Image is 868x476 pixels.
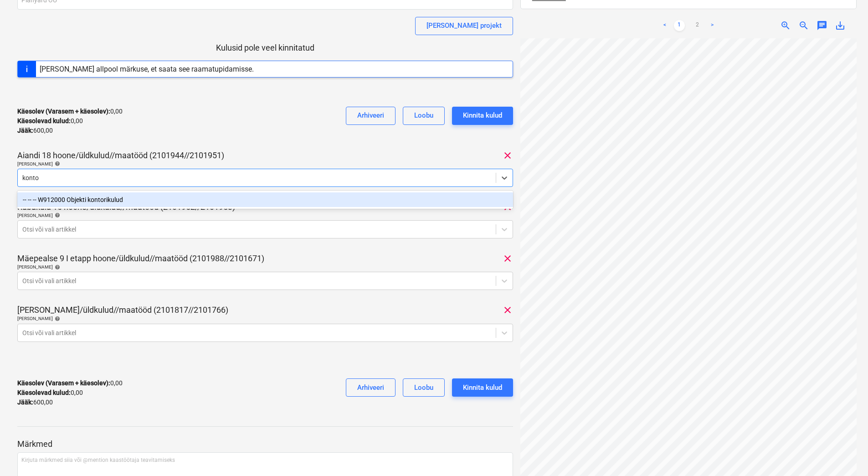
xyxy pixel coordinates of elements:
div: [PERSON_NAME] [17,264,513,270]
div: Loobu [414,109,433,121]
span: help [53,316,60,321]
div: Arhiveeri [357,382,384,393]
button: [PERSON_NAME] projekt [415,17,513,35]
div: [PERSON_NAME] [17,212,513,218]
p: Märkmed [17,439,513,450]
p: Aiandi 18 hoone/üldkulud//maatööd (2101944//2101951) [17,150,224,161]
button: Arhiveeri [346,378,395,397]
a: Next page [707,20,718,31]
div: Arhiveeri [357,109,384,121]
span: help [53,161,60,166]
p: 600,00 [17,126,53,135]
strong: Käesolevad kulud : [17,389,71,396]
strong: Jääk : [17,127,33,134]
strong: Käesolev (Varasem + käesolev) : [17,379,110,387]
span: clear [502,150,513,161]
button: Loobu [403,378,445,397]
span: save_alt [835,20,846,31]
strong: Käesolev (Varasem + käesolev) : [17,108,110,115]
span: chat [817,20,827,31]
div: -- -- -- W912000 Objekti kontorikulud [17,192,513,207]
a: Page 2 [692,20,703,31]
p: Mäepealse 9 I etapp hoone/üldkulud//maatööd (2101988//2101671) [17,253,264,264]
button: Loobu [403,107,445,125]
p: 0,00 [17,378,123,388]
div: Loobu [414,382,433,393]
strong: Jääk : [17,398,33,406]
button: Kinnita kulud [452,378,513,397]
p: [PERSON_NAME]/üldkulud//maatööd (2101817//2101766) [17,305,228,316]
span: clear [502,253,513,264]
div: [PERSON_NAME] allpool märkuse, et saata see raamatupidamisse. [40,65,254,73]
button: Arhiveeri [346,107,395,125]
span: help [53,212,60,218]
p: 0,00 [17,107,123,116]
iframe: Chat Widget [822,432,868,476]
p: 600,00 [17,398,53,407]
strong: Käesolevad kulud : [17,117,71,124]
p: Kulusid pole veel kinnitatud [17,42,513,53]
span: help [53,264,60,270]
div: Kinnita kulud [463,109,502,121]
span: clear [502,305,513,316]
a: Previous page [659,20,670,31]
a: Page 1 is your current page [674,20,685,31]
div: [PERSON_NAME] [17,316,513,321]
button: Kinnita kulud [452,107,513,125]
p: 0,00 [17,116,83,126]
div: Kinnita kulud [463,382,502,393]
div: [PERSON_NAME] projekt [426,20,502,31]
span: zoom_in [780,20,791,31]
p: 0,00 [17,388,83,398]
span: zoom_out [798,20,809,31]
div: [PERSON_NAME] [17,161,513,167]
